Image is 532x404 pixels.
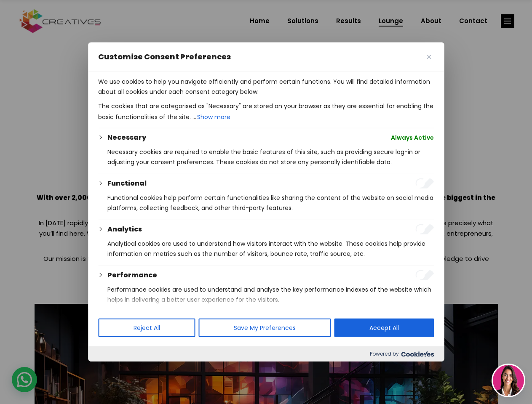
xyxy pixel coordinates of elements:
p: Functional cookies help perform certain functionalities like sharing the content of the website o... [107,193,434,213]
div: Customise Consent Preferences [88,43,444,361]
button: Reject All [98,319,195,337]
img: Close [427,55,431,59]
button: Analytics [107,224,142,234]
button: Show more [196,111,231,123]
input: Enable Functional [415,178,434,189]
input: Enable Analytics [415,224,434,234]
button: Save My Preferences [198,319,331,337]
button: Performance [107,270,157,280]
span: Customise Consent Preferences [98,52,231,62]
p: Necessary cookies are required to enable the basic features of this site, such as providing secur... [107,147,434,167]
div: Powered by [88,346,444,361]
img: agent [493,365,524,396]
button: Necessary [107,133,146,143]
p: The cookies that are categorised as "Necessary" are stored on your browser as they are essential ... [98,101,434,123]
button: Functional [107,178,147,189]
button: Accept All [334,319,434,337]
input: Enable Performance [415,270,434,280]
p: Performance cookies are used to understand and analyse the key performance indexes of the website... [107,284,434,305]
p: We use cookies to help you navigate efficiently and perform certain functions. You will find deta... [98,77,434,97]
img: Cookieyes logo [401,351,434,357]
button: Close [424,52,434,62]
span: Always Active [391,133,434,143]
p: Analytical cookies are used to understand how visitors interact with the website. These cookies h... [107,239,434,259]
